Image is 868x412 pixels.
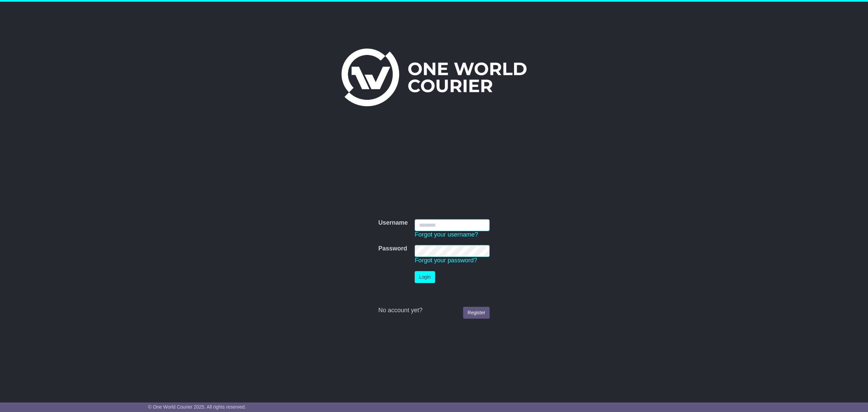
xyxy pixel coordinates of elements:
[148,404,246,410] span: © One World Courier 2025. All rights reserved.
[463,307,490,319] a: Register
[378,219,408,227] label: Username
[415,257,477,264] a: Forgot your password?
[341,49,527,106] img: One World
[378,307,490,314] div: No account yet?
[415,231,478,238] a: Forgot your username?
[378,245,407,252] label: Password
[415,271,435,283] button: Login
